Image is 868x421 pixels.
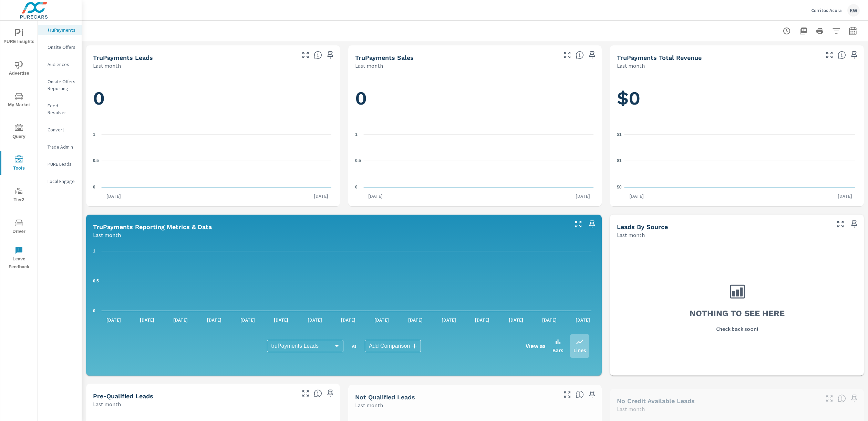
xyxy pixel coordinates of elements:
[93,309,95,313] text: 0
[48,126,76,133] p: Convert
[2,92,35,109] span: My Market
[48,143,76,150] p: Trade Admin
[93,249,95,253] text: 1
[504,316,528,323] p: [DATE]
[2,124,35,141] span: Query
[587,219,598,230] span: Save this to your personalized report
[2,246,35,271] span: Leave Feedback
[38,59,82,69] div: Audiences
[562,389,573,400] button: Make Fullscreen
[470,316,494,323] p: [DATE]
[573,346,586,354] p: Lines
[365,340,421,352] div: Add Comparison
[617,231,645,239] p: Last month
[314,389,322,398] span: A basic review has been done and approved the credit worthiness of the lead by the configured cre...
[0,21,38,274] div: nav menu
[343,343,365,349] p: vs
[617,405,645,413] p: Last month
[617,62,645,70] p: Last month
[355,87,595,110] h1: 0
[236,316,260,323] p: [DATE]
[48,78,76,92] p: Onsite Offers Reporting
[93,158,99,163] text: 0.5
[48,61,76,68] p: Audiences
[370,316,394,323] p: [DATE]
[571,193,595,199] p: [DATE]
[336,316,360,323] p: [DATE]
[309,193,333,199] p: [DATE]
[537,316,561,323] p: [DATE]
[587,389,598,400] span: Save this to your personalized report
[93,231,121,239] p: Last month
[2,187,35,204] span: Tier2
[829,24,843,38] button: Apply Filters
[617,158,622,163] text: $1
[369,343,410,349] span: Add Comparison
[93,400,121,408] p: Last month
[48,178,76,185] p: Local Engage
[796,24,810,38] button: "Export Report to PDF"
[202,316,226,323] p: [DATE]
[576,51,584,59] span: Number of sales matched to a truPayments lead. [Source: This data is sourced from the dealer's DM...
[38,125,82,135] div: Convert
[269,316,293,323] p: [DATE]
[2,155,35,172] span: Tools
[48,102,76,116] p: Feed Resolver
[838,51,846,59] span: Total revenue from sales matched to a truPayments lead. [Source: This data is sourced from the de...
[2,61,35,77] span: Advertise
[849,393,860,404] span: Save this to your personalized report
[38,176,82,186] div: Local Engage
[102,316,126,323] p: [DATE]
[355,158,361,163] text: 0.5
[2,29,35,46] span: PURE Insights
[48,26,76,33] p: truPayments
[363,193,387,199] p: [DATE]
[624,193,649,199] p: [DATE]
[355,185,358,190] text: 0
[824,50,835,61] button: Make Fullscreen
[38,142,82,152] div: Trade Admin
[300,50,311,61] button: Make Fullscreen
[93,62,121,70] p: Last month
[403,316,427,323] p: [DATE]
[271,343,319,349] span: truPayments Leads
[849,219,860,230] span: Save this to your personalized report
[303,316,327,323] p: [DATE]
[617,223,668,230] h5: Leads By Source
[573,219,584,230] button: Make Fullscreen
[571,316,595,323] p: [DATE]
[811,7,842,13] p: Cerritos Acura
[617,185,622,190] text: $0
[38,100,82,118] div: Feed Resolver
[690,307,785,319] h3: Nothing to see here
[617,87,857,110] h1: $0
[102,193,126,199] p: [DATE]
[552,346,563,354] p: Bars
[93,279,99,283] text: 0.5
[562,50,573,61] button: Make Fullscreen
[93,185,95,190] text: 0
[38,76,82,94] div: Onsite Offers Reporting
[824,393,835,404] button: Make Fullscreen
[716,325,758,333] p: Check back soon!
[355,54,414,61] h5: truPayments Sales
[846,24,860,38] button: Select Date Range
[48,44,76,51] p: Onsite Offers
[93,392,153,400] h5: Pre-Qualified Leads
[135,316,159,323] p: [DATE]
[847,4,860,17] div: KW
[617,54,702,61] h5: truPayments Total Revenue
[355,132,358,137] text: 1
[355,62,383,70] p: Last month
[617,397,695,404] h5: No Credit Available Leads
[38,159,82,169] div: PURE Leads
[838,394,846,402] span: A lead that has been submitted but has not gone through the credit application process.
[93,54,153,61] h5: truPayments Leads
[93,87,333,110] h1: 0
[835,219,846,230] button: Make Fullscreen
[355,401,383,409] p: Last month
[833,193,857,199] p: [DATE]
[617,132,622,137] text: $1
[2,219,35,236] span: Driver
[325,388,336,399] span: Save this to your personalized report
